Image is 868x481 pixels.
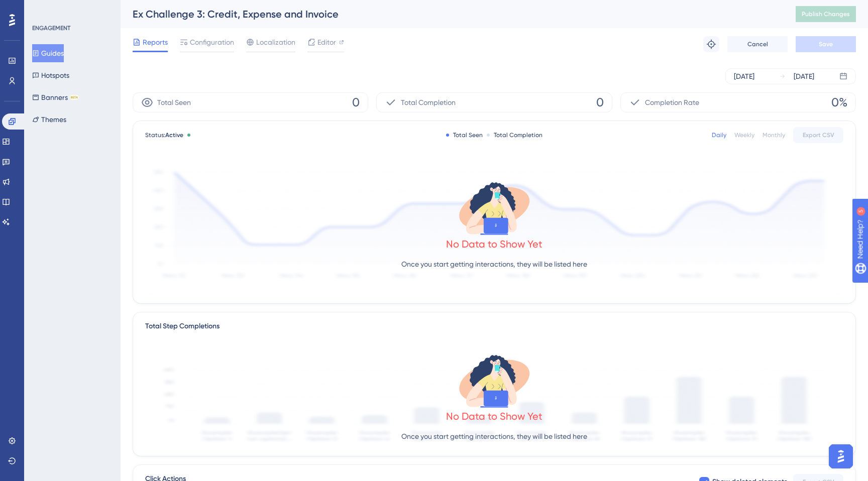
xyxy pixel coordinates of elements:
[32,24,70,32] div: ENGAGEMENT
[819,40,833,48] span: Save
[802,10,850,18] span: Publish Changes
[32,88,79,106] button: BannersBETA
[32,44,64,62] button: Guides
[165,132,183,139] span: Active
[734,131,754,139] div: Weekly
[645,96,699,108] span: Completion Rate
[133,7,771,21] div: Ex Challenge 3: Credit, Expense and Invoice
[32,66,69,84] button: Hotspots
[596,94,604,110] span: 0
[446,237,542,251] div: No Data to Show Yet
[763,131,785,139] div: Monthly
[796,36,856,52] button: Save
[831,94,847,110] span: 0%
[446,131,483,139] div: Total Seen
[190,36,234,48] span: Configuration
[727,36,788,52] button: Cancel
[446,409,542,423] div: No Data to Show Yet
[712,131,726,139] div: Daily
[747,40,768,48] span: Cancel
[256,36,295,48] span: Localization
[145,131,183,139] span: Status:
[826,441,856,471] iframe: UserGuiding AI Assistant Launcher
[796,6,856,22] button: Publish Changes
[32,110,66,129] button: Themes
[487,131,542,139] div: Total Completion
[70,5,73,13] div: 5
[143,36,168,48] span: Reports
[794,70,814,82] div: [DATE]
[157,96,191,108] span: Total Seen
[70,95,79,100] div: BETA
[803,131,834,139] span: Export CSV
[401,258,587,270] p: Once you start getting interactions, they will be listed here
[24,3,63,15] span: Need Help?
[145,320,220,332] div: Total Step Completions
[401,96,456,108] span: Total Completion
[317,36,336,48] span: Editor
[352,94,360,110] span: 0
[401,430,587,442] p: Once you start getting interactions, they will be listed here
[734,70,754,82] div: [DATE]
[793,127,843,143] button: Export CSV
